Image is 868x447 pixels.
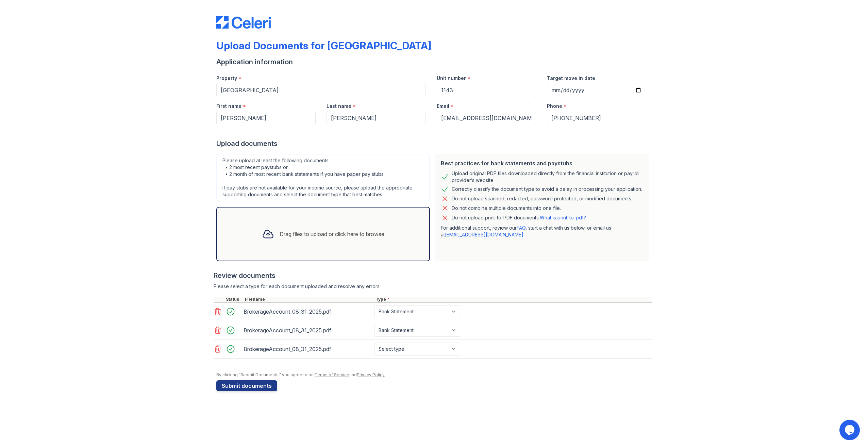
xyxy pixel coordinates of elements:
div: Best practices for bank statements and paystubs [441,159,644,167]
div: BrokerageAccount_08_31_2025.pdf [244,344,371,354]
div: Please select a type for each document uploaded and resolve any errors. [214,283,652,290]
label: First name [216,103,241,110]
label: Email [437,103,449,110]
div: BrokerageAccount_08_31_2025.pdf [244,306,371,317]
label: Property [216,75,237,82]
div: BrokerageAccount_08_31_2025.pdf [244,325,371,336]
div: Upload Documents for [GEOGRAPHIC_DATA] [216,39,431,52]
p: For additional support, review our , start a chat with us below, or email us at [441,225,644,238]
div: By clicking "Submit Documents," you agree to our and [216,372,652,378]
label: Target move in date [547,75,595,82]
div: Upload original PDF files downloaded directly from the financial institution or payroll provider’... [452,170,644,184]
div: Application information [216,57,652,67]
a: Privacy Policy. [357,372,385,377]
div: Correctly classify the document type to avoid a delay in processing your application. [452,185,642,193]
img: CE_Logo_Blue-a8612792a0a2168367f1c8372b55b34899dd931a85d93a1a3d3e32e68fde9ad4.png [216,16,271,29]
div: Do not combine multiple documents into one file. [452,204,561,212]
label: Phone [547,103,562,110]
a: Terms of Service [315,372,349,377]
p: Do not upload print-to-PDF documents. [452,214,586,221]
button: Submit documents [216,380,277,391]
a: [EMAIL_ADDRESS][DOMAIN_NAME] [445,232,523,237]
div: Type [374,297,652,302]
label: Unit number [437,75,466,82]
div: Status [224,297,244,302]
label: Last name [327,103,351,110]
a: FAQ [517,225,525,231]
div: Filename [244,297,374,302]
div: Drag files to upload or click here to browse [280,230,384,238]
div: Upload documents [216,139,652,148]
div: Do not upload scanned, redacted, password protected, or modified documents. [452,195,632,203]
div: Please upload at least the following documents: • 2 most recent paystubs or • 2 month of most rec... [216,154,430,201]
a: What is print-to-pdf? [540,215,586,220]
div: Review documents [214,271,652,280]
iframe: chat widget [839,420,861,440]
